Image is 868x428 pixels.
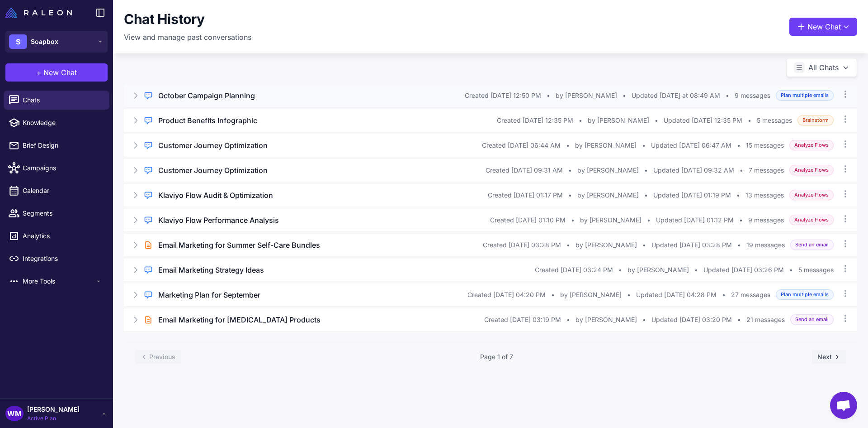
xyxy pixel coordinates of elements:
button: +New Chat [5,63,108,82]
h1: Chat History [124,11,204,28]
span: • [748,115,751,125]
span: 19 messages [746,240,785,250]
p: View and manage past conversations [124,32,251,43]
span: by [PERSON_NAME] [627,265,689,275]
h3: Klaviyo Flow Performance Analysis [158,215,279,226]
span: • [571,215,575,225]
span: • [694,265,698,275]
a: Calendar [4,181,109,200]
span: • [644,190,648,200]
span: Created [DATE] 12:35 PM [497,115,573,125]
span: Updated [DATE] 09:32 AM [653,165,734,175]
span: Segments [23,208,102,218]
span: by [PERSON_NAME] [588,115,649,125]
span: Created [DATE] 12:50 PM [465,91,541,101]
div: Open chat [830,392,857,419]
span: 9 messages [735,91,770,101]
span: Updated [DATE] 03:28 PM [651,240,732,250]
span: • [642,140,646,150]
a: Segments [4,204,109,223]
span: Analytics [23,231,102,241]
span: • [566,240,570,250]
span: • [726,91,729,101]
span: • [642,315,646,325]
span: More Tools [23,276,95,286]
span: 7 messages [749,165,784,175]
span: Updated [DATE] 01:12 PM [656,215,734,225]
span: 21 messages [746,315,785,325]
span: Created [DATE] 01:17 PM [488,190,563,200]
button: Previous [135,350,181,364]
span: Plan multiple emails [776,90,834,101]
span: • [618,265,622,275]
div: S [9,34,27,49]
span: Analyze Flows [789,165,834,175]
span: • [642,240,646,250]
span: 15 messages [746,140,784,150]
span: Send an email [790,314,834,325]
span: Knowledge [23,118,102,128]
span: Created [DATE] 09:31 AM [486,165,563,175]
span: 5 messages [798,265,834,275]
span: by [PERSON_NAME] [577,165,639,175]
span: Created [DATE] 04:20 PM [467,290,546,300]
span: • [547,91,550,101]
span: by [PERSON_NAME] [575,140,637,150]
button: New Chat [789,18,857,36]
span: Chats [23,95,102,105]
span: • [566,315,570,325]
span: • [737,240,741,250]
span: Updated [DATE] 06:47 AM [651,140,731,150]
h3: Email Marketing Strategy Ideas [158,264,264,275]
span: 9 messages [748,215,784,225]
span: Plan multiple emails [776,289,834,300]
span: Page 1 of 7 [480,352,513,362]
span: • [739,215,743,225]
h3: Customer Journey Optimization [158,140,268,151]
a: Analytics [4,226,109,245]
h3: Product Benefits Infographic [158,115,257,126]
span: New Chat [43,67,77,78]
a: Integrations [4,249,109,268]
span: Updated [DATE] 03:20 PM [651,315,732,325]
h3: Marketing Plan for September [158,289,260,300]
span: 13 messages [745,190,784,200]
span: by [PERSON_NAME] [580,215,642,225]
span: • [737,315,741,325]
span: Updated [DATE] 03:26 PM [703,265,784,275]
span: • [579,115,582,125]
h3: Email Marketing for Summer Self-Care Bundles [158,240,320,250]
h3: Email Marketing for [MEDICAL_DATA] Products [158,314,321,325]
span: Integrations [23,254,102,264]
a: Knowledge [4,113,109,132]
span: by [PERSON_NAME] [576,315,637,325]
span: by [PERSON_NAME] [556,91,617,101]
span: Brief Design [23,140,102,150]
span: • [736,190,740,200]
span: [PERSON_NAME] [27,404,80,414]
span: 5 messages [757,115,792,125]
span: Updated [DATE] at 08:49 AM [632,91,720,101]
span: • [647,215,651,225]
span: • [623,91,626,101]
span: Analyze Flows [789,215,834,225]
h3: Klaviyo Flow Audit & Optimization [158,190,273,201]
span: • [568,165,572,175]
button: All Chats [786,58,857,77]
span: Analyze Flows [789,190,834,200]
button: Next [812,350,846,364]
span: Active Plan [27,414,80,423]
span: + [37,67,42,78]
span: • [740,165,743,175]
a: Campaigns [4,159,109,178]
span: Campaigns [23,163,102,173]
span: Created [DATE] 01:10 PM [490,215,566,225]
img: Raleon Logo [5,7,72,18]
span: Created [DATE] 03:19 PM [484,315,561,325]
span: by [PERSON_NAME] [560,290,622,300]
span: • [655,115,658,125]
span: Analyze Flows [789,140,834,150]
span: by [PERSON_NAME] [577,190,639,200]
span: Updated [DATE] 12:35 PM [664,115,742,125]
span: Created [DATE] 06:44 AM [482,140,561,150]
